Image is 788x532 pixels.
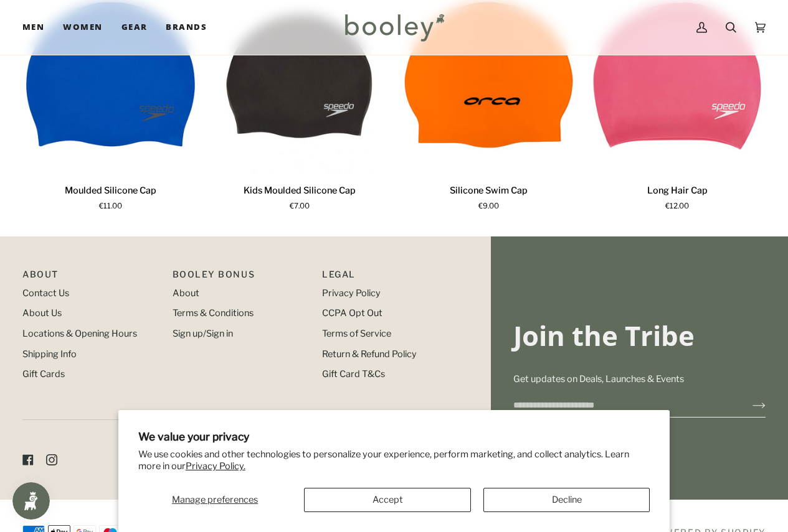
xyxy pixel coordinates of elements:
[173,287,199,299] a: About
[186,460,245,472] a: Privacy Policy.
[12,482,50,520] iframe: Button to open loyalty program pop-up
[733,395,766,415] button: Join
[22,307,62,319] a: About Us
[22,21,44,34] span: Men
[513,373,766,386] p: Get updates on Deals, Launches & Events
[513,394,733,417] input: your-email@example.com
[173,307,254,319] a: Terms & Conditions
[589,179,766,212] a: Long Hair Cap
[172,494,258,505] span: Manage preferences
[322,328,391,339] a: Terms of Service
[322,287,381,299] a: Privacy Policy
[22,348,77,360] a: Shipping Info
[322,268,460,287] p: Pipeline_Footer Sub
[401,179,577,212] a: Silicone Swim Cap
[22,328,137,339] a: Locations & Opening Hours
[478,201,499,212] span: €9.00
[322,348,417,360] a: Return & Refund Policy
[22,287,69,299] a: Contact Us
[63,21,102,34] span: Women
[22,268,160,287] p: Pipeline_Footer Main
[138,449,650,472] p: We use cookies and other technologies to personalize your experience, perform marketing, and coll...
[65,184,156,198] p: Moulded Silicone Cap
[647,184,708,198] p: Long Hair Cap
[244,184,356,198] p: Kids Moulded Silicone Cap
[665,201,689,212] span: €12.00
[290,201,310,212] span: €7.00
[173,268,310,287] p: Booley Bonus
[22,179,199,212] a: Moulded Silicone Cap
[339,9,449,45] img: Booley
[99,201,122,212] span: €11.00
[138,488,292,512] button: Manage preferences
[513,319,766,353] h3: Join the Tribe
[322,307,382,319] a: CCPA Opt Out
[483,488,650,512] button: Decline
[450,184,528,198] p: Silicone Swim Cap
[304,488,470,512] button: Accept
[322,368,385,380] a: Gift Card T&Cs
[138,430,650,443] h2: We value your privacy
[166,21,207,34] span: Brands
[211,179,387,212] a: Kids Moulded Silicone Cap
[22,368,65,380] a: Gift Cards
[121,21,148,34] span: Gear
[173,328,233,339] a: Sign up/Sign in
